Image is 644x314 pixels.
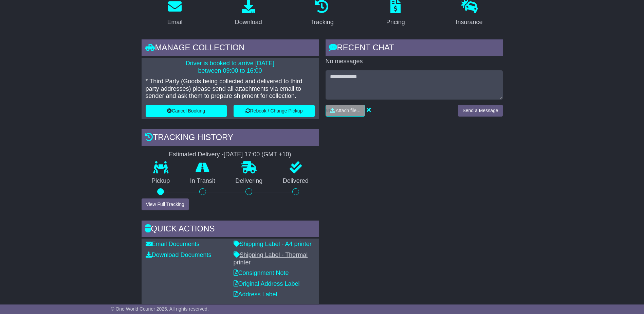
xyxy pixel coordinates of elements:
[142,198,189,210] button: View Full Tracking
[234,105,315,117] button: Rebook / Change Pickup
[146,241,200,247] a: Email Documents
[142,39,319,58] div: Manage collection
[235,18,262,27] div: Download
[273,177,319,185] p: Delivered
[456,18,483,27] div: Insurance
[167,18,182,27] div: Email
[146,251,211,258] a: Download Documents
[180,177,225,185] p: In Transit
[142,177,180,185] p: Pickup
[326,58,503,65] p: No messages
[225,177,273,185] p: Delivering
[146,60,315,74] p: Driver is booked to arrive [DATE] between 09:00 to 16:00
[310,18,333,27] div: Tracking
[142,129,319,147] div: Tracking history
[386,18,405,27] div: Pricing
[111,306,209,312] span: © One World Courier 2025. All rights reserved.
[326,39,503,58] div: RECENT CHAT
[142,221,319,239] div: Quick Actions
[234,251,308,266] a: Shipping Label - Thermal printer
[234,291,277,298] a: Address Label
[234,269,289,276] a: Consignment Note
[458,105,502,117] button: Send a Message
[224,151,291,158] div: [DATE] 17:00 (GMT +10)
[146,105,227,117] button: Cancel Booking
[142,151,319,158] div: Estimated Delivery -
[146,78,315,100] p: * Third Party (Goods being collected and delivered to third party addresses) please send all atta...
[234,241,312,247] a: Shipping Label - A4 printer
[234,280,300,287] a: Original Address Label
